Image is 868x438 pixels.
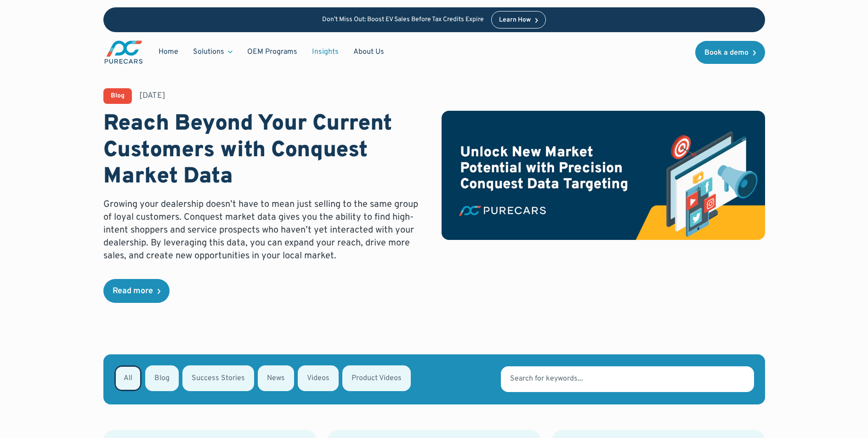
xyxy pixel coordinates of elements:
a: Book a demo [695,41,765,64]
h1: Reach Beyond Your Current Customers with Conquest Market Data [103,111,427,191]
div: Read more [113,287,153,296]
div: Book a demo [704,49,749,57]
a: About Us [346,43,391,61]
a: OEM Programs [240,43,305,61]
div: Blog [111,93,125,99]
p: Growing your dealership doesn’t have to mean just selling to the same group of loyal customers. C... [103,198,427,262]
div: Solutions [193,47,224,57]
input: Search for keywords... [501,366,754,392]
a: Home [151,43,186,61]
img: purecars logo [103,40,144,65]
a: main [103,40,144,65]
a: Learn How [491,11,546,28]
a: Insights [305,43,346,61]
div: [DATE] [139,90,165,102]
a: Read more [103,279,170,303]
div: Learn How [499,17,531,23]
p: Don’t Miss Out: Boost EV Sales Before Tax Credits Expire [322,16,484,24]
